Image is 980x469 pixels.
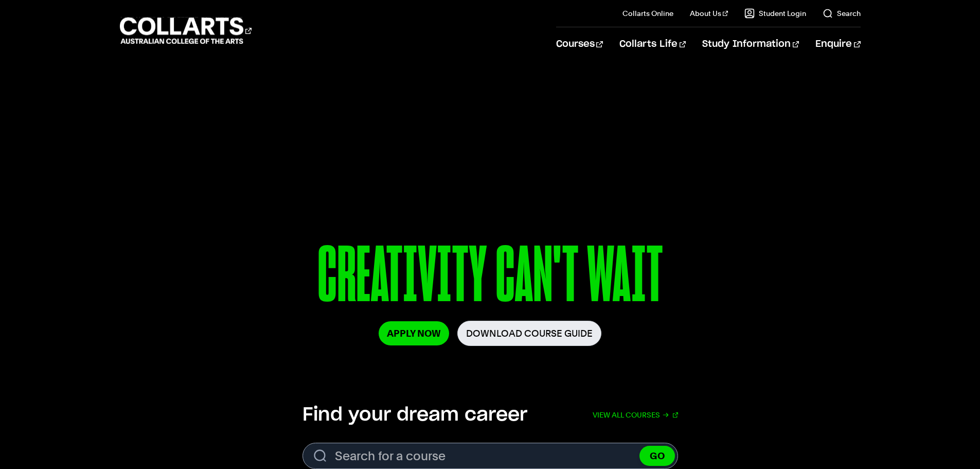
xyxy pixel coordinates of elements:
[619,27,686,61] a: Collarts Life
[457,321,601,346] a: Download Course Guide
[203,236,777,321] p: CREATIVITY CAN'T WAIT
[639,446,675,466] button: GO
[622,8,673,19] a: Collarts Online
[120,16,252,45] div: Go to homepage
[744,8,806,19] a: Student Login
[815,27,860,61] a: Enquire
[302,443,678,469] form: Search
[556,27,603,61] a: Courses
[823,8,861,19] a: Search
[702,27,799,61] a: Study Information
[379,321,449,345] a: Apply Now
[690,8,728,19] a: About Us
[302,443,678,469] input: Search for a course
[302,404,527,426] h2: Find your dream career
[593,404,678,426] a: View all courses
